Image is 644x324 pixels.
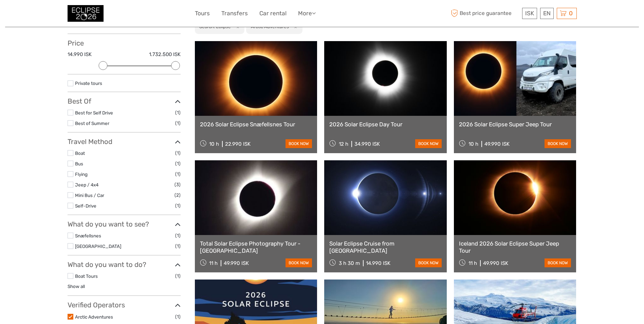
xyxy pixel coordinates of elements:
[68,284,85,289] a: Show all
[75,161,83,166] a: Bus
[75,150,85,156] a: Boat
[68,39,181,47] h3: Price
[68,5,104,22] img: 3312-44506bfc-dc02-416d-ac4c-c65cb0cf8db4_logo_small.jpg
[415,139,442,148] a: book now
[68,301,181,309] h3: Verified Operators
[175,272,181,280] span: (1)
[225,141,251,147] div: 22.990 ISK
[75,273,98,279] a: Boat Tours
[366,260,390,266] div: 14.990 ISK
[339,260,360,266] span: 3 h 30 m
[75,121,109,126] a: Best of Summer
[68,97,181,105] h3: Best Of
[68,220,181,228] h3: What do you want to see?
[286,139,312,148] a: book now
[209,260,218,266] span: 11 h
[545,258,571,267] a: book now
[525,10,534,17] span: ISK
[78,11,86,19] button: Open LiveChat chat widget
[149,51,181,58] label: 1.732.500 ISK
[175,109,181,116] span: (1)
[68,51,92,58] label: 14.990 ISK
[75,182,98,187] a: Jeep / 4x4
[75,80,102,86] a: Private tours
[540,8,554,19] div: EN
[298,8,316,18] a: More
[200,240,312,254] a: Total Solar Eclipse Photography Tour - [GEOGRAPHIC_DATA]
[75,233,101,238] a: Snæfellsnes
[175,119,181,127] span: (1)
[545,139,571,148] a: book now
[75,244,121,249] a: [GEOGRAPHIC_DATA]
[354,141,380,147] div: 34.990 ISK
[175,242,181,250] span: (1)
[221,8,248,18] a: Transfers
[329,121,442,128] a: 2026 Solar Eclipse Day Tour
[175,313,181,321] span: (1)
[75,314,113,320] a: Arctic Adventures
[286,258,312,267] a: book now
[224,260,249,266] div: 49.990 ISK
[174,191,181,199] span: (2)
[329,240,442,254] a: Solar Eclipse Cruise from [GEOGRAPHIC_DATA]
[10,12,77,17] p: We're away right now. Please check back later!
[200,121,312,128] a: 2026 Solar Eclipse Snæfellsnes Tour
[415,258,442,267] a: book now
[175,149,181,157] span: (1)
[459,240,571,254] a: Iceland 2026 Solar Eclipse Super Jeep Tour
[259,8,287,18] a: Car rental
[75,110,113,115] a: Best for Self Drive
[195,8,210,18] a: Tours
[568,10,574,17] span: 0
[449,8,520,19] span: Best price guarantee
[209,141,219,147] span: 10 h
[174,181,181,188] span: (3)
[75,193,104,198] a: Mini Bus / Car
[75,172,88,177] a: Flying
[175,170,181,178] span: (1)
[175,232,181,239] span: (1)
[175,160,181,167] span: (1)
[75,203,96,209] a: Self-Drive
[459,121,571,128] a: 2026 Solar Eclipse Super Jeep Tour
[468,260,477,266] span: 11 h
[68,138,181,146] h3: Travel Method
[175,202,181,210] span: (1)
[484,141,510,147] div: 49.990 ISK
[68,260,181,269] h3: What do you want to do?
[468,141,478,147] span: 10 h
[339,141,348,147] span: 12 h
[483,260,508,266] div: 49.990 ISK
